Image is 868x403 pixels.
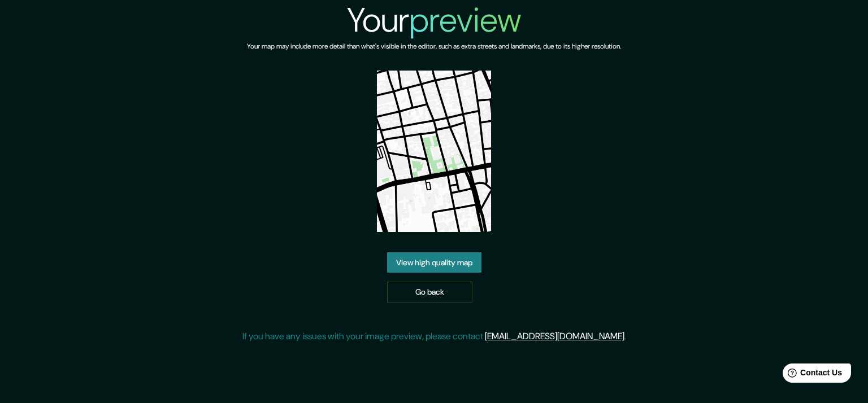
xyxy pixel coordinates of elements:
[387,252,481,273] a: View high quality map
[485,330,624,342] a: [EMAIL_ADDRESS][DOMAIN_NAME]
[767,359,856,391] iframe: Help widget launcher
[242,330,626,343] p: If you have any issues with your image preview, please contact .
[387,282,472,303] a: Go back
[377,71,491,232] img: created-map-preview
[247,41,621,52] h6: Your map may include more detail than what's visible in the editor, such as extra streets and lan...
